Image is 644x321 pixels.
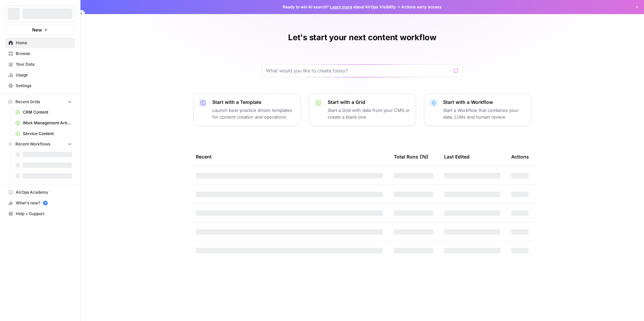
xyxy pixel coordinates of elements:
a: Service Content [12,128,75,139]
span: AirOps Academy [16,189,72,195]
p: Start with a Template [212,99,295,106]
div: Actions [511,147,529,166]
p: Start a Grid with data from your CMS or create a blank one [328,107,410,120]
button: What's new? 5 [5,198,75,208]
span: Help + Support [16,211,72,217]
button: Start with a WorkflowStart a Workflow that combines your data, LLMs and human review [424,93,531,126]
div: What's new? [6,198,74,208]
button: Start with a GridStart a Grid with data from your CMS or create a blank one [309,93,416,126]
button: Help + Support [5,208,75,219]
a: AirOps Academy [5,187,75,198]
div: Last Edited [444,147,470,166]
span: Usage [16,72,72,78]
a: 5 [43,201,48,205]
span: Home [16,40,72,46]
span: Service Content [23,131,72,137]
p: Launch best-practice driven templates for content creation and operations [212,107,295,120]
div: Total Runs (7d) [394,147,428,166]
a: Your Data [5,59,75,70]
span: New [32,26,42,33]
div: Recent [196,147,383,166]
span: Browse [16,51,72,57]
button: Start with a TemplateLaunch best-practice driven templates for content creation and operations [193,93,301,126]
button: Recent Workflows [5,139,75,149]
span: Work Management Article Grid [23,120,72,126]
span: Recent Workflows [15,141,50,147]
p: Start with a Grid [328,99,410,106]
span: Ready to win AI search? about AirOps Visibility [283,4,396,10]
p: Start a Workflow that combines your data, LLMs and human review [443,107,526,120]
h1: Let's start your next content workflow [288,32,436,43]
a: Settings [5,80,75,91]
span: Settings [16,83,72,89]
a: Usage [5,70,75,80]
span: Recent Grids [15,99,40,105]
button: New [5,25,75,35]
a: CRM Content [12,107,75,118]
a: Learn more [330,4,352,9]
input: What would you like to create today? [266,67,450,74]
span: Your Data [16,61,72,67]
button: Recent Grids [5,97,75,107]
p: Start with a Workflow [443,99,526,106]
a: Work Management Article Grid [12,118,75,128]
span: CRM Content [23,109,72,115]
text: 5 [44,201,46,205]
span: Actions early access [401,4,442,10]
a: Home [5,38,75,48]
a: Browse [5,48,75,59]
